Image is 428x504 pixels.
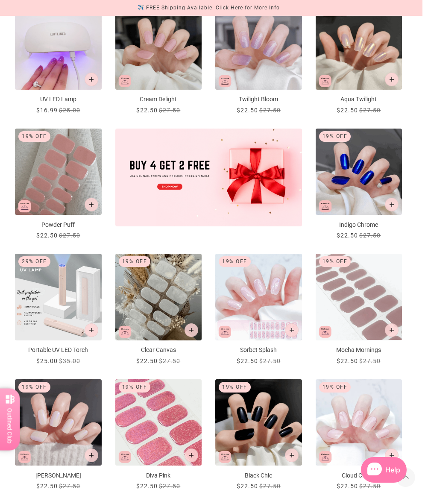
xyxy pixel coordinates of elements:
button: Add to cart [85,448,98,462]
span: $22.50 [337,107,358,114]
img: Sorbet Splash-Semi Cured Gel Strips-Outlined [215,254,302,340]
div: 19% Off [219,256,251,267]
span: $22.50 [136,483,158,489]
p: Cloud Clarity [316,471,402,480]
p: Diva Pink [115,471,202,480]
div: 29% Off [18,256,50,267]
span: $27.50 [359,107,381,114]
div: 19% Off [319,382,351,393]
button: Add to cart [385,448,399,462]
button: Add to cart [385,198,399,211]
a: UV LED Lamp [15,3,102,115]
span: $25.00 [36,357,58,364]
span: $27.50 [159,483,180,489]
p: Mocha Mornings [316,346,402,355]
span: $16.99 [36,107,58,114]
a: Mocha Mornings [316,254,402,366]
button: Add to cart [85,198,98,211]
a: Cloud Clarity [316,379,402,491]
div: 19% Off [319,131,351,142]
p: Aqua Twilight [316,95,402,104]
span: $27.50 [259,107,281,114]
p: Cream Delight [115,95,202,104]
span: $22.50 [237,483,258,489]
a: Clear Canvas [115,254,202,366]
span: $22.50 [337,483,358,489]
a: Aqua Twilight [316,3,402,115]
div: 19% Off [319,256,351,267]
div: 19% Off [18,131,50,142]
span: $22.50 [337,232,358,239]
span: $22.50 [36,232,58,239]
span: $22.50 [237,357,258,364]
span: $27.50 [359,483,381,489]
p: Portable UV LED Torch [15,346,102,355]
div: 19% Off [119,256,151,267]
p: Indigo Chrome [316,220,402,229]
span: $22.50 [136,107,158,114]
div: 19% Off [219,382,251,393]
button: Add to cart [285,448,299,462]
button: Add to cart [285,323,299,337]
span: $27.50 [359,357,381,364]
a: Portable UV LED Torch [15,254,102,366]
a: Powder Puff [15,129,102,240]
button: Add to cart [85,323,98,337]
span: $27.50 [159,357,180,364]
span: $27.50 [359,232,381,239]
a: Twilight Bloom [215,3,302,115]
p: Twilight Bloom [215,95,302,104]
a: Indigo Chrome [316,129,402,240]
span: $27.50 [259,357,281,364]
button: Add to cart [385,323,399,337]
span: $27.50 [159,107,180,114]
span: $27.50 [259,483,281,489]
span: $22.50 [237,107,258,114]
a: Cream Delight [115,3,202,115]
p: Black Chic [215,471,302,480]
button: Add to cart [85,73,98,86]
span: $27.50 [59,232,80,239]
a: Black Chic [215,379,302,491]
span: $35.00 [59,357,80,364]
p: [PERSON_NAME] [15,471,102,480]
span: $22.50 [337,357,358,364]
button: Add to cart [385,73,399,86]
span: $22.50 [136,357,158,364]
div: ✈️ FREE Shipping Available. Click Here for More Info [138,3,280,12]
button: Add to cart [185,448,198,462]
p: Clear Canvas [115,346,202,355]
span: $25.00 [59,107,80,114]
a: Aurora Glow [15,379,102,491]
p: UV LED Lamp [15,95,102,104]
span: $27.50 [59,483,80,489]
div: 19% Off [119,382,151,393]
p: Sorbet Splash [215,346,302,355]
a: Sorbet Splash [215,254,302,366]
div: 19% Off [18,382,50,393]
p: Powder Puff [15,220,102,229]
a: Diva Pink [115,379,202,491]
button: Add to cart [185,323,198,337]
